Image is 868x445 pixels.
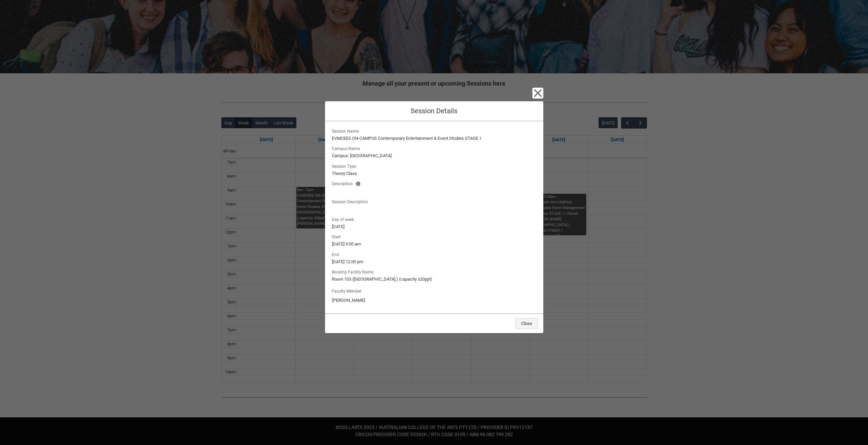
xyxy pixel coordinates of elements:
lightning-formatted-text: Theory Class [332,170,536,177]
span: Session Type [332,162,359,169]
lightning-formatted-text: EVMCEES ON-CAMPUS Contemporary Entertainment & Event Studies STAGE 1 [332,135,536,142]
span: Day of week [332,215,357,223]
span: Session Description [332,197,371,205]
lightning-formatted-text: [DATE] [332,223,536,230]
span: Campus Name [332,144,363,152]
span: Description [332,179,355,187]
button: Close [515,318,538,329]
span: End [332,250,342,258]
span: Start [332,233,343,240]
span: Session Details [411,107,457,115]
span: Session Name [332,127,361,134]
lightning-formatted-text: Room 103 ([GEOGRAPHIC_DATA].) (capacity x20ppl) [332,276,536,283]
label: Faculty Member [332,287,364,294]
lightning-formatted-text: [DATE] 9:00 am [332,241,536,248]
lightning-formatted-text: [DATE] 12:00 pm [332,258,536,265]
span: Booking Facility Name [332,268,376,275]
lightning-formatted-text: Campus: [GEOGRAPHIC_DATA] [332,152,536,159]
button: Close [532,88,543,99]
